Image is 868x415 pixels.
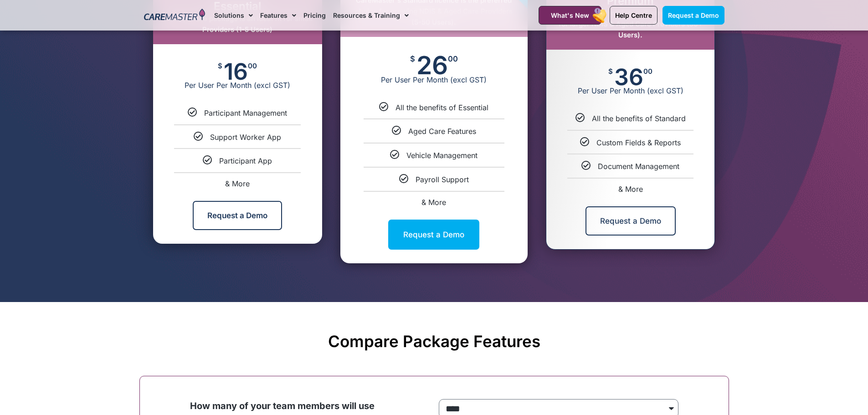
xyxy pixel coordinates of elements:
a: Request a Demo [193,201,282,230]
a: Request a Demo [586,206,676,236]
a: Help Centre [610,6,657,25]
span: Per User Per Month (excl GST) [546,86,714,95]
a: Participant Management [204,108,287,118]
span: 26 [416,55,448,75]
span: $ [608,68,613,75]
a: Custom Fields & Reports [596,138,681,147]
span: 36 [614,68,643,86]
a: Participant App [219,156,272,165]
a: & More [421,198,446,207]
a: Request a Demo [388,220,479,250]
span: This software package is an ideal fit for small Providers (1-5 Users) [162,14,313,34]
span: Per User Per Month (excl GST) [340,75,528,84]
span: $ [218,62,222,69]
span: 00 [248,62,257,69]
a: Payroll Support [416,175,469,184]
span: CareMaster's Premium software is designed for larger NDIS & Aged Care Providers (50+ Users). [557,9,704,39]
img: CareMaster Logo [144,9,205,22]
span: What's New [551,11,589,19]
span: Request a Demo [668,11,719,19]
a: All the benefits of Standard [592,114,686,123]
a: & More [225,179,250,188]
span: 00 [643,68,652,75]
a: Support Worker App [210,133,281,142]
span: 00 [448,55,458,63]
a: What's New [539,6,601,25]
h2: Compare Package Features [144,332,724,351]
span: 16 [224,62,248,81]
span: $ [410,55,415,63]
a: Request a Demo [663,6,724,25]
a: All the benefits of Essential [395,103,488,112]
a: & More [618,184,643,194]
span: Help Centre [615,11,652,19]
a: Vehicle Management [406,151,478,160]
a: Document Management [598,162,679,171]
span: Per User Per Month (excl GST) [153,81,322,90]
a: Aged Care Features [408,127,476,136]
